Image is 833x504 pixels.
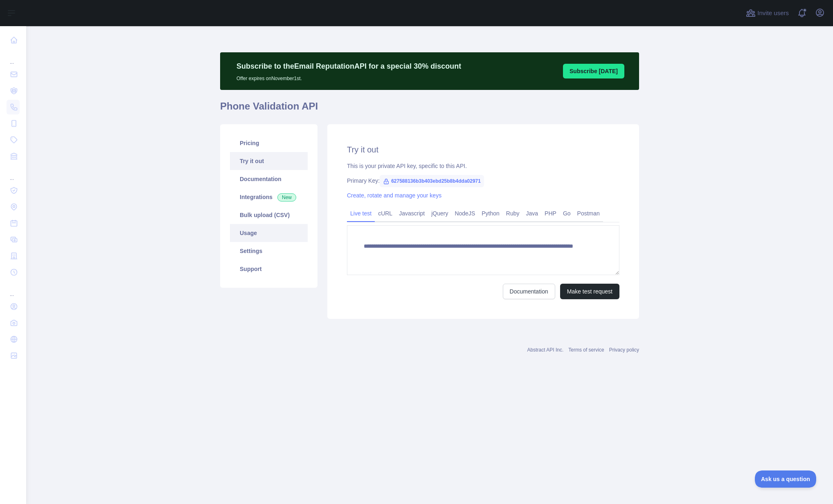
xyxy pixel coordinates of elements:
[347,192,441,199] a: Create, rotate and manage your keys
[7,49,20,65] div: ...
[560,284,619,299] button: Make test request
[7,281,20,298] div: ...
[380,175,484,187] span: 627588136b3b403ebd25b8b4dda02971
[503,284,555,299] a: Documentation
[236,60,461,72] p: Subscribe to the Email Reputation API for a special 30 % discount
[230,242,308,260] a: Settings
[428,207,451,220] a: jQuery
[230,170,308,188] a: Documentation
[347,207,375,220] a: Live test
[396,207,428,220] a: Javascript
[230,206,308,224] a: Bulk upload (CSV)
[574,207,603,220] a: Postman
[523,207,542,220] a: Java
[563,64,624,78] button: Subscribe [DATE]
[451,207,478,220] a: NodeJS
[347,144,619,155] h2: Try it out
[375,207,396,220] a: cURL
[230,152,308,170] a: Try it out
[230,188,308,206] a: Integrations New
[560,207,574,220] a: Go
[230,134,308,152] a: Pricing
[609,347,639,353] a: Privacy policy
[527,347,564,353] a: Abstract API Inc.
[347,177,619,185] div: Primary Key:
[541,207,560,220] a: PHP
[503,207,523,220] a: Ruby
[568,347,604,353] a: Terms of service
[7,165,20,181] div: ...
[230,224,308,242] a: Usage
[478,207,503,220] a: Python
[347,162,619,170] div: This is your private API key, specific to this API.
[755,470,817,488] iframe: Toggle Customer Support
[220,100,639,119] h1: Phone Validation API
[757,9,789,18] span: Invite users
[236,72,461,82] p: Offer expires on November 1st.
[277,193,296,202] span: New
[744,7,790,20] button: Invite users
[230,260,308,278] a: Support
